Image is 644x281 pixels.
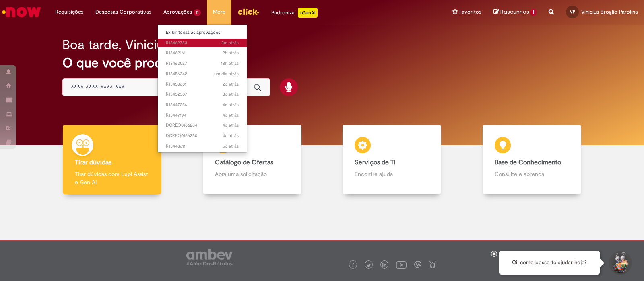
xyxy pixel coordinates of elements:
[214,71,239,77] span: um dia atrás
[221,60,239,66] time: 28/08/2025 20:29:24
[322,125,462,195] a: Serviços de TI Encontre ajuda
[182,125,322,195] a: Catálogo de Ofertas Abra uma solicitação
[223,50,239,56] time: 29/08/2025 12:22:08
[158,28,247,37] a: Exibir todas as aprovações
[158,131,247,140] a: Aberto DCREQ0166250 :
[223,112,239,118] time: 26/08/2025 09:59:17
[223,133,239,139] span: 4d atrás
[166,143,239,150] span: R13443611
[158,111,247,120] a: Aberto R13447194 :
[382,263,386,268] img: logo_footer_linkedin.png
[158,101,247,109] a: Aberto R13447256 :
[223,91,239,97] time: 27/08/2025 12:57:45
[166,81,239,88] span: R13453601
[221,60,239,66] span: 18h atrás
[158,121,247,130] a: Aberto DCREQ0166284 :
[223,81,239,87] time: 27/08/2025 16:33:14
[429,261,436,268] img: logo_footer_naosei.png
[166,112,239,119] span: R13447194
[213,8,225,16] span: More
[223,91,239,97] span: 3d atrás
[166,40,239,46] span: R13462753
[166,71,239,77] span: R13456342
[158,49,247,57] a: Aberto R13462161 :
[62,56,582,70] h2: O que você procura hoje?
[495,170,569,178] p: Consulte e aprenda
[157,24,247,153] ul: Aprovações
[495,158,561,166] b: Base de Conhecimento
[221,40,239,46] time: 29/08/2025 14:42:11
[215,170,289,178] p: Abra uma solicitação
[237,6,259,18] img: click_logo_yellow_360x200.png
[223,102,239,108] span: 4d atrás
[75,158,111,166] b: Tirar dúvidas
[355,158,396,166] b: Serviços de TI
[42,125,182,195] a: Tirar dúvidas Tirar dúvidas com Lupi Assist e Gen Ai
[166,133,239,139] span: DCREQ0166250
[608,251,632,275] button: Iniciar Conversa de Suporte
[163,8,192,16] span: Aprovações
[166,91,239,98] span: R13452307
[223,143,239,149] time: 25/08/2025 11:03:55
[223,102,239,108] time: 26/08/2025 10:08:51
[459,8,481,16] span: Favoritos
[214,71,239,77] time: 28/08/2025 09:46:59
[158,39,247,47] a: Aberto R13462753 :
[158,59,247,68] a: Aberto R13460027 :
[500,8,529,16] span: Rascunhos
[223,133,239,139] time: 25/08/2025 17:13:16
[158,80,247,89] a: Aberto R13453601 :
[95,8,151,16] span: Despesas Corporativas
[223,122,239,128] time: 26/08/2025 03:51:43
[1,4,42,20] img: ServiceNow
[351,263,355,267] img: logo_footer_facebook.png
[581,8,638,15] span: Vinicius Broglio Parolina
[223,81,239,87] span: 2d atrás
[367,263,371,267] img: logo_footer_twitter.png
[75,170,149,186] p: Tirar dúvidas com Lupi Assist e Gen Ai
[298,8,318,18] p: +GenAi
[499,251,600,275] div: Oi, como posso te ajudar hoje?
[223,50,239,56] span: 2h atrás
[223,122,239,128] span: 4d atrás
[166,102,239,108] span: R13447256
[215,158,273,166] b: Catálogo de Ofertas
[194,9,201,16] span: 11
[221,40,239,46] span: 3m atrás
[570,9,575,14] span: VP
[166,60,239,67] span: R13460027
[62,38,170,52] h2: Boa tarde, Vinicius
[158,90,247,99] a: Aberto R13452307 :
[166,50,239,56] span: R13462161
[493,8,537,16] a: Rascunhos
[186,249,233,265] img: logo_footer_ambev_rotulo_gray.png
[166,122,239,129] span: DCREQ0166284
[55,8,83,16] span: Requisições
[223,143,239,149] span: 5d atrás
[158,70,247,78] a: Aberto R13456342 :
[462,125,602,195] a: Base de Conhecimento Consulte e aprenda
[223,112,239,118] span: 4d atrás
[158,142,247,151] a: Aberto R13443611 :
[396,259,407,270] img: logo_footer_youtube.png
[355,170,429,178] p: Encontre ajuda
[271,8,318,18] div: Padroniza
[530,9,537,16] span: 1
[414,261,421,268] img: logo_footer_workplace.png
